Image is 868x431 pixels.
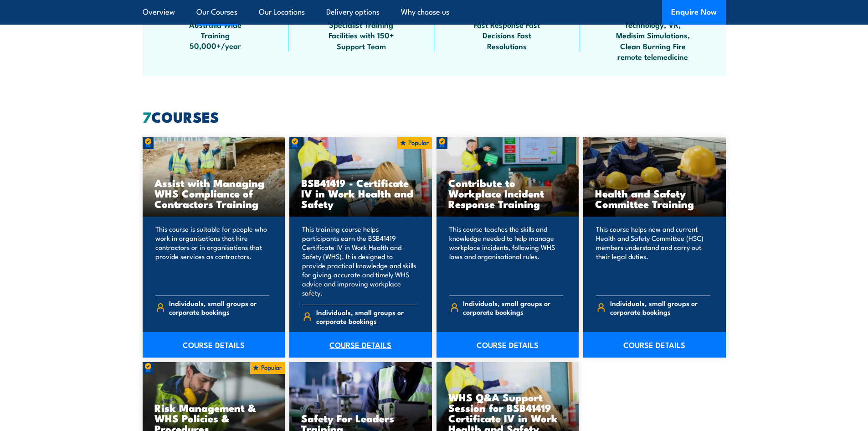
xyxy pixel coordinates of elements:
h2: COURSES [143,110,726,123]
span: Individuals, small groups or corporate bookings [463,299,563,316]
p: This course helps new and current Health and Safety Committee (HSC) members understand and carry ... [596,224,710,288]
a: COURSE DETAILS [583,332,726,358]
p: This course is suitable for people who work in organisations that hire contractors or in organisa... [155,224,270,288]
span: Individuals, small groups or corporate bookings [316,308,416,325]
span: Technology, VR, Medisim Simulations, Clean Burning Fire remote telemedicine [612,19,694,62]
p: This training course helps participants earn the BSB41419 Certificate IV in Work Health and Safet... [302,224,416,297]
a: COURSE DETAILS [289,332,432,358]
h3: Assist with Managing WHS Compliance of Contractors Training [154,177,273,209]
span: Australia Wide Training 50,000+/year [175,19,257,51]
span: Individuals, small groups or corporate bookings [610,299,710,316]
h3: BSB41419 - Certificate IV in Work Health and Safety [301,177,420,209]
strong: 7 [143,105,151,128]
h3: Health and Safety Committee Training [595,188,714,209]
span: Individuals, small groups or corporate bookings [169,299,269,316]
a: COURSE DETAILS [437,332,579,358]
span: Fast Response Fast Decisions Fast Resolutions [466,19,548,51]
h3: Contribute to Workplace Incident Response Training [448,177,567,209]
p: This course teaches the skills and knowledge needed to help manage workplace incidents, following... [449,224,564,288]
a: COURSE DETAILS [143,332,285,358]
span: Specialist Training Facilities with 150+ Support Team [320,19,402,51]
